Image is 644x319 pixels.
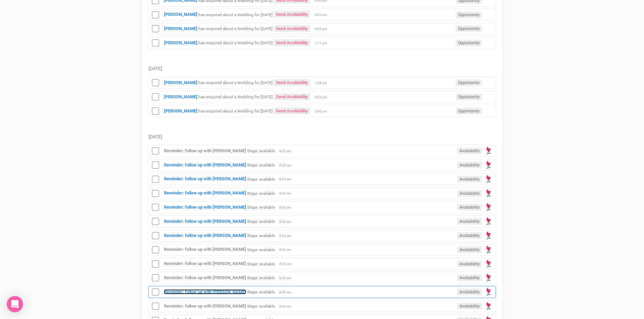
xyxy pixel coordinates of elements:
[315,109,332,114] span: 5:56 pm
[484,160,493,170] img: open-uri20190322-4-14wp8y4
[164,289,246,294] a: Reminder: follow up with [PERSON_NAME]
[456,79,482,86] span: Opportunity
[279,276,296,281] span: 8:25 am
[148,134,496,139] h5: [DATE]
[247,233,275,238] small: Stage: available
[484,231,493,240] img: open-uri20190322-4-14wp8y4
[456,94,482,100] span: Opportunity
[247,149,275,153] small: Stage: available
[273,11,310,18] a: Send Availability
[273,93,310,100] a: Send Availability
[484,175,493,184] img: open-uri20190322-4-14wp8y4
[457,218,482,225] span: Availability
[164,261,246,266] a: Reminder: follow up with [PERSON_NAME]
[279,149,296,154] span: 8:25 am
[247,219,275,224] small: Stage: available
[164,190,246,195] a: Reminder: follow up with [PERSON_NAME]
[198,26,272,31] small: has enquired about a Wedding for [DATE]
[457,232,482,239] span: Availability
[456,11,482,18] span: Opportunity
[279,234,296,238] span: 8:25 am
[457,176,482,183] span: Availability
[164,233,246,238] a: Reminder: follow up with [PERSON_NAME]
[164,12,197,17] a: [PERSON_NAME]
[279,205,296,210] span: 8:25 am
[315,27,332,31] span: 4:03 pm
[315,41,332,46] span: 1:11 pm
[198,12,272,17] small: has enquired about a Wedding for [DATE]
[273,107,310,114] a: Send Availability
[279,163,296,168] span: 8:25 am
[457,190,482,197] span: Availability
[164,162,246,167] a: Reminder: follow up with [PERSON_NAME]
[484,203,493,212] img: open-uri20190322-4-14wp8y4
[198,80,272,85] small: has enquired about a Wedding for [DATE]
[457,303,482,310] span: Availability
[484,189,493,198] img: open-uri20190322-4-14wp8y4
[148,66,496,71] h5: [DATE]
[164,275,246,280] a: Reminder: follow up with [PERSON_NAME]
[279,177,296,182] span: 8:25 am
[456,25,482,32] span: Opportunity
[198,109,272,113] small: has enquired about a Wedding for [DATE]
[164,205,246,210] a: Reminder: follow up with [PERSON_NAME]
[164,148,246,153] a: Reminder: follow up with [PERSON_NAME]
[456,39,482,46] span: Opportunity
[247,275,275,280] small: Stage: available
[457,289,482,295] span: Availability
[484,273,493,283] img: open-uri20190322-4-14wp8y4
[164,108,197,113] a: [PERSON_NAME]
[247,261,275,266] small: Stage: available
[484,217,493,226] img: open-uri20190322-4-14wp8y4
[279,304,296,309] span: 8:25 am
[247,247,275,252] small: Stage: available
[164,80,197,85] a: [PERSON_NAME]
[457,274,482,281] span: Availability
[315,95,332,100] span: 9:23 pm
[247,177,275,181] small: Stage: available
[247,304,275,309] small: Stage: available
[279,247,296,252] span: 8:25 am
[247,290,275,294] small: Stage: available
[164,176,246,181] a: Reminder: follow up with [PERSON_NAME]
[457,148,482,154] span: Availability
[164,247,246,252] a: Reminder: follow up with [PERSON_NAME]
[457,162,482,168] span: Availability
[198,41,272,45] small: has enquired about a Wedding for [DATE]
[279,262,296,266] span: 8:25 am
[164,219,246,224] a: Reminder: follow up with [PERSON_NAME]
[164,40,197,45] a: [PERSON_NAME]
[484,259,493,269] img: open-uri20190322-4-14wp8y4
[247,163,275,167] small: Stage: available
[484,146,493,156] img: open-uri20190322-4-14wp8y4
[457,204,482,211] span: Availability
[273,25,310,32] a: Send Availability
[457,246,482,253] span: Availability
[164,26,197,31] strong: [PERSON_NAME]
[247,205,275,210] small: Stage: available
[457,261,482,267] span: Availability
[164,303,246,309] a: Reminder: follow up with [PERSON_NAME]
[273,39,310,46] a: Send Availability
[279,219,296,224] span: 8:25 am
[484,301,493,311] img: open-uri20190322-4-14wp8y4
[456,108,482,114] span: Opportunity
[164,94,197,99] a: [PERSON_NAME]
[484,245,493,255] img: open-uri20190322-4-14wp8y4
